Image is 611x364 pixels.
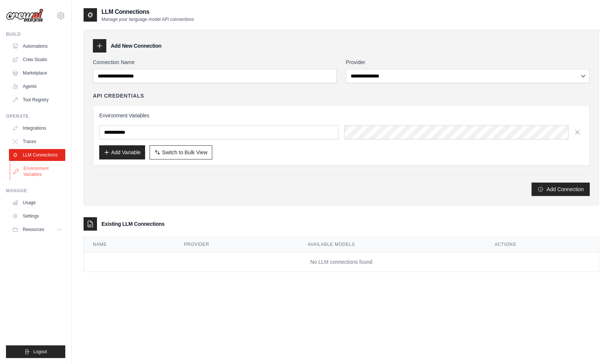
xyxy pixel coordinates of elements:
button: Add Variable [99,145,145,159]
div: Manage [6,188,65,194]
a: Usage [9,197,65,209]
span: Switch to Bulk View [162,149,207,156]
h4: API Credentials [93,92,144,99]
a: Crew Studio [9,54,65,66]
a: Tool Registry [9,94,65,106]
button: Switch to Bulk View [150,145,212,159]
div: Operate [6,113,65,119]
a: Automations [9,40,65,52]
th: Available Models [299,237,486,252]
a: Marketplace [9,67,65,79]
th: Actions [486,237,599,252]
a: Integrations [9,122,65,134]
button: Add Connection [532,183,590,196]
a: Traces [9,136,65,148]
td: No LLM connections found [84,252,599,272]
label: Provider [346,58,590,66]
th: Name [84,237,175,252]
span: Logout [33,349,47,355]
a: Agents [9,80,65,92]
h2: LLM Connections [101,7,194,16]
a: LLM Connections [9,149,65,161]
button: Resources [9,224,65,235]
span: Resources [23,227,44,232]
button: Logout [6,345,65,358]
p: Manage your language model API connections [101,16,194,22]
th: Provider [175,237,299,252]
h3: Environment Variables [99,112,583,119]
img: Logo [6,9,43,23]
div: Build [6,31,65,37]
a: Settings [9,210,65,222]
h3: Add New Connection [111,42,162,50]
label: Connection Name [93,58,337,66]
a: Environment Variables [10,162,66,180]
h3: Existing LLM Connections [101,220,164,228]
